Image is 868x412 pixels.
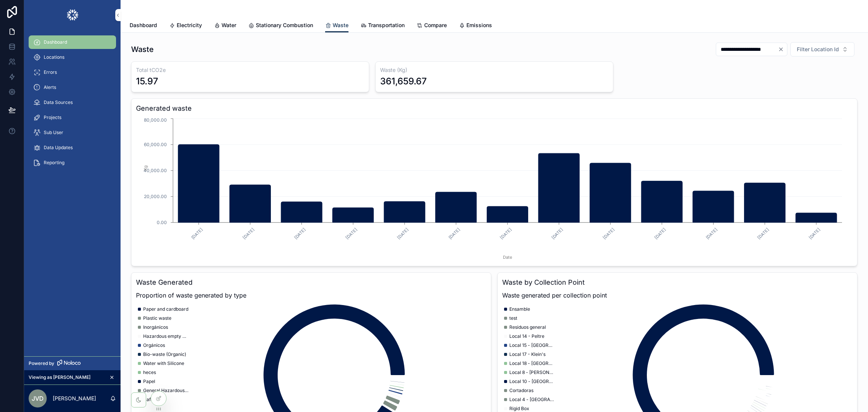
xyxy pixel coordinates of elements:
span: Residuos general [509,324,546,330]
a: Powered by [24,356,121,370]
h3: Waste by Collection Point [502,277,853,288]
span: Water [222,21,236,29]
span: Papel [143,378,155,385]
span: test [509,315,517,321]
span: Hazardous empty platic and metallic containers [143,333,188,339]
text: [DATE] [705,227,718,240]
div: chart [136,117,853,261]
text: [DATE] [550,227,564,240]
div: 361,659.67 [380,75,427,87]
a: Data Sources [29,96,116,109]
span: Local 4 - [GEOGRAPHIC_DATA] [509,397,555,403]
span: Sub User [44,130,63,136]
span: Local 8 - [PERSON_NAME] Rosso [509,369,555,375]
span: Cortadoras [509,388,533,394]
span: Orgánicos [143,342,165,348]
text: [DATE] [293,227,307,240]
a: Emissions [459,18,492,34]
text: [DATE] [448,227,461,240]
a: Electricity [169,18,202,34]
a: Reporting [29,156,116,169]
span: Data Updates [44,145,73,151]
text: [DATE] [602,227,616,240]
span: Local 10 - [GEOGRAPHIC_DATA] [509,378,555,385]
span: Plastic waste [143,315,171,321]
text: [DATE] [499,227,512,240]
div: 15.97 [136,75,158,87]
span: Filter Location Id [797,46,839,53]
a: Projects [29,111,116,124]
img: App logo [66,9,79,21]
span: JVd [32,394,44,403]
span: Ensamble [509,306,530,312]
span: Dashboard [130,21,157,29]
span: Errors [44,69,57,75]
span: Data Sources [44,99,73,105]
span: Bio-waste (Organic) [143,351,186,357]
span: Local 17 - Klein's [509,351,546,357]
span: Dashboard [44,39,67,45]
span: heces [143,369,156,375]
h3: Total tCO2e [136,66,364,74]
span: Local 14 - Peltre [509,333,544,339]
span: Paper and cardboard [143,306,188,312]
a: Data Updates [29,141,116,154]
span: Reporting [44,160,64,166]
text: [DATE] [808,227,821,240]
text: [DATE] [241,227,255,240]
a: Dashboard [29,35,116,49]
span: Waste generated per collection point [502,291,853,300]
h3: Waste (Kg) [380,66,608,74]
text: [DATE] [190,227,204,240]
a: Stationary Combustion [248,18,313,34]
span: Proportion of waste generated by type [136,291,486,300]
span: Rigid Box [509,406,529,412]
span: Emissions [466,21,492,29]
h3: Generated waste [136,103,853,114]
h1: Waste [131,44,154,55]
a: Transportation [361,18,405,34]
a: Dashboard [130,18,157,34]
tspan: Kg [143,165,148,171]
tspan: 0.00 [157,220,167,225]
a: Water [214,18,236,34]
tspan: 60,000.00 [144,142,167,147]
p: [PERSON_NAME] [53,395,96,402]
span: Viewing as [PERSON_NAME] [29,374,90,380]
div: scrollable content [24,30,121,179]
span: Local 15 - [GEOGRAPHIC_DATA] [509,342,555,348]
a: Waste [325,18,348,33]
a: Alerts [29,81,116,94]
span: Café [143,397,153,403]
tspan: 80,000.00 [144,117,167,123]
button: Clear [778,46,787,52]
span: Locations [44,54,64,60]
a: Errors [29,66,116,79]
span: Electricity [177,21,202,29]
span: Compare [424,21,447,29]
span: Inorgánicos [143,324,168,330]
tspan: 20,000.00 [144,194,167,199]
text: [DATE] [653,227,667,240]
span: General Hazardous garbage [143,388,188,394]
text: [DATE] [756,227,770,240]
span: Water with Silicone [143,360,184,366]
tspan: 40,000.00 [144,168,167,173]
button: Select Button [790,42,854,56]
a: Locations [29,50,116,64]
h3: Waste Generated [136,277,486,288]
text: [DATE] [345,227,358,240]
span: Stationary Combustion [256,21,313,29]
span: Waste [333,21,348,29]
span: Projects [44,114,61,121]
span: Transportation [368,21,405,29]
text: [DATE] [396,227,410,240]
a: Sub User [29,126,116,139]
span: Local 18 - [GEOGRAPHIC_DATA] [509,360,555,366]
span: Alerts [44,84,56,90]
span: Powered by [29,360,54,366]
a: Compare [417,18,447,34]
tspan: Date [503,255,512,260]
